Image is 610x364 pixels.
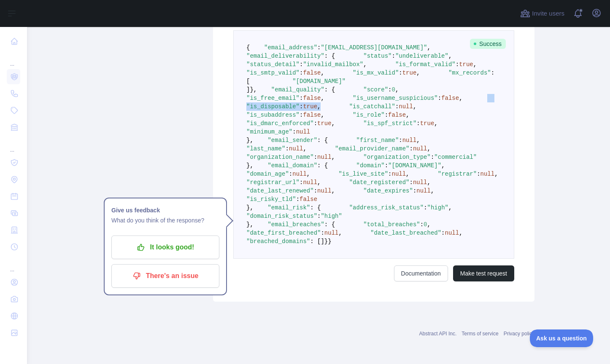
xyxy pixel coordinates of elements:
span: true [459,61,473,68]
span: "is_risky_tld" [246,196,296,203]
span: : [456,61,459,68]
span: } [328,238,331,245]
span: : [289,171,292,177]
span: "date_expires" [363,187,413,194]
span: "registrar_url" [246,179,300,186]
span: , [427,145,431,152]
span: : [424,204,427,211]
span: Success [470,39,506,49]
span: : [300,179,303,186]
span: , [395,86,399,93]
span: "is_free_email" [246,95,300,102]
span: : [317,44,321,51]
span: : [296,196,300,203]
span: : [] [310,238,324,245]
span: "high" [321,213,342,219]
span: , [494,171,498,177]
a: Privacy policy [504,331,534,337]
span: : [413,187,416,194]
span: false [303,70,321,76]
span: true [317,120,332,127]
span: : { [324,86,335,93]
span: null [292,171,307,177]
span: , [338,230,342,236]
span: null [399,103,413,110]
span: "[EMAIL_ADDRESS][DOMAIN_NAME]" [321,44,427,51]
a: Abstract API Inc. [419,331,457,337]
span: "commercial" [434,154,477,161]
span: , [321,112,324,118]
span: false [441,95,459,102]
span: "address_risk_status" [349,204,424,211]
span: , [427,221,431,228]
span: : [438,95,441,102]
span: "[DOMAIN_NAME]" [388,162,441,169]
span: : [410,145,413,152]
span: : [416,120,420,127]
span: : [420,221,424,228]
span: , [303,145,306,152]
span: "status_detail" [246,61,300,68]
span: false [300,196,317,203]
span: : [392,53,395,59]
span: }, [250,86,257,93]
span: : { [317,162,328,169]
span: } [324,238,328,245]
span: : [300,103,303,110]
span: , [363,61,367,68]
span: , [332,120,335,127]
span: }, [246,162,254,169]
span: , [473,61,477,68]
span: : [385,112,388,118]
span: "undeliverable" [395,53,448,59]
span: "domain_age" [246,171,289,177]
div: ... [7,256,20,273]
span: null [289,145,303,152]
span: "is_disposable" [246,103,300,110]
span: , [448,53,452,59]
span: : [300,70,303,76]
span: null [402,137,417,144]
span: "email_sender" [267,137,317,144]
span: : [300,95,303,102]
a: Documentation [394,265,448,281]
span: : [477,171,480,177]
span: "email_address" [264,44,317,51]
span: }, [246,221,254,228]
span: "is_format_valid" [395,61,456,68]
span: null [413,179,427,186]
span: "email_breaches" [267,221,324,228]
span: , [307,171,310,177]
span: null [324,230,339,236]
span: : [399,70,402,76]
span: "registrar" [438,171,477,177]
span: "domain" [356,162,384,169]
span: "date_last_breached" [370,230,441,236]
span: "organization_name" [246,154,314,161]
span: "status" [363,53,391,59]
span: , [431,187,434,194]
span: "email_quality" [271,86,324,93]
span: "date_last_renewed" [246,187,314,194]
span: "date_first_breached" [246,230,321,236]
span: "invalid_mailbox" [303,61,363,68]
span: "minimum_age" [246,128,292,135]
span: , [448,204,452,211]
span: null [296,128,310,135]
span: , [427,179,431,186]
span: "is_mx_valid" [353,70,399,76]
span: "is_spf_strict" [363,120,416,127]
span: : [385,162,388,169]
span: null [480,171,495,177]
button: Invite users [518,7,566,20]
span: , [321,70,324,76]
span: , [406,112,409,118]
span: }, [246,137,254,144]
span: , [459,95,462,102]
span: : { [324,221,335,228]
h1: Give us feedback [111,205,219,215]
span: : [314,154,317,161]
span: "email_provider_name" [335,145,409,152]
span: , [416,70,420,76]
span: , [317,103,321,110]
